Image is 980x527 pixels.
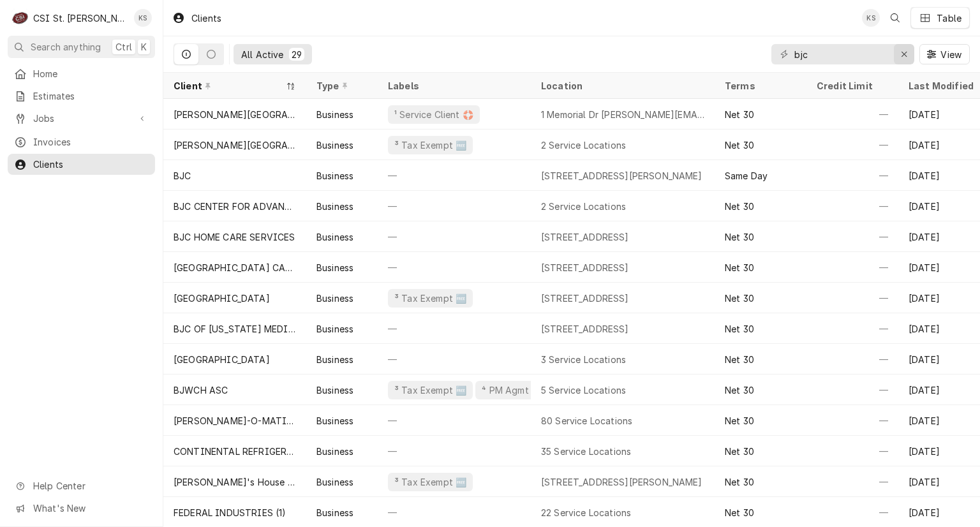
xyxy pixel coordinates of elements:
div: 35 Service Locations [541,445,631,458]
div: Net 30 [725,261,754,274]
div: — [806,405,898,436]
div: [GEOGRAPHIC_DATA] [174,292,270,305]
span: Jobs [33,112,130,125]
div: ³ Tax Exempt 🆓 [393,292,468,305]
a: Estimates [8,85,155,107]
div: 2 Service Locations [541,200,626,213]
div: Business [316,230,353,244]
span: Search anything [31,40,101,54]
div: Net 30 [725,383,754,397]
div: [PERSON_NAME]-O-MATIC CORPORATION [174,414,296,427]
div: — [806,436,898,466]
div: Business [316,261,353,274]
div: [PERSON_NAME][GEOGRAPHIC_DATA] [174,138,296,152]
div: Business [316,169,353,182]
div: Terms [725,79,794,93]
span: What's New [33,501,147,515]
span: Estimates [33,89,149,103]
div: [STREET_ADDRESS] [541,230,629,244]
div: — [806,252,898,283]
div: Net 30 [725,230,754,244]
div: — [806,375,898,405]
div: Business [316,445,353,458]
div: 80 Service Locations [541,414,632,427]
div: BJC [174,169,191,182]
div: — [806,191,898,221]
div: Business [316,353,353,366]
div: — [378,405,531,436]
div: [STREET_ADDRESS][PERSON_NAME] [541,475,702,489]
button: View [919,44,970,64]
div: Business [316,292,353,305]
div: — [378,160,531,191]
div: Kris Swearingen's Avatar [862,9,880,27]
div: Kris Swearingen's Avatar [134,9,152,27]
span: Help Center [33,479,147,493]
div: 22 Service Locations [541,506,631,519]
div: 29 [292,48,302,61]
div: Net 30 [725,506,754,519]
div: Net 30 [725,108,754,121]
div: — [378,221,531,252]
a: Go to Jobs [8,108,155,129]
div: FEDERAL INDUSTRIES (1) [174,506,286,519]
div: [GEOGRAPHIC_DATA] CAMPUS [174,261,296,274]
div: [GEOGRAPHIC_DATA] [174,353,270,366]
div: BJC HOME CARE SERVICES [174,230,295,244]
span: View [938,48,964,61]
div: Business [316,383,353,397]
div: ³ Tax Exempt 🆓 [393,475,468,489]
div: — [806,344,898,375]
span: Ctrl [115,40,132,54]
button: Open search [885,8,905,28]
button: Search anythingCtrlK [8,36,155,58]
div: KS [134,9,152,27]
div: Net 30 [725,414,754,427]
span: Invoices [33,135,149,149]
div: Business [316,475,353,489]
div: Same Day [725,169,768,182]
div: CSI St. [PERSON_NAME] [33,11,127,25]
div: — [806,466,898,497]
div: Last Modified [909,79,977,93]
div: — [378,313,531,344]
div: C [11,9,29,27]
span: Home [33,67,149,80]
div: — [806,313,898,344]
div: Client [174,79,283,93]
div: — [806,160,898,191]
div: — [378,252,531,283]
div: ³ Tax Exempt 🆓 [393,383,468,397]
div: Credit Limit [817,79,886,93]
div: Business [316,414,353,427]
button: Erase input [894,44,914,64]
div: ⁴ PM Agmt 🗓️ [480,383,544,397]
div: 3 Service Locations [541,353,626,366]
input: Keyword search [794,44,890,64]
div: Type [316,79,365,93]
div: Location [541,79,704,93]
div: 5 Service Locations [541,383,626,397]
div: Net 30 [725,445,754,458]
div: — [378,344,531,375]
div: 1 Memorial Dr [PERSON_NAME][EMAIL_ADDRESS][PERSON_NAME][DOMAIN_NAME][GEOGRAPHIC_DATA] [541,108,704,121]
div: All Active [241,48,284,61]
div: Net 30 [725,200,754,213]
a: Go to What's New [8,498,155,519]
div: Net 30 [725,322,754,336]
div: CONTINENTAL REFRIGERATION [174,445,296,458]
a: Go to Help Center [8,475,155,496]
a: Clients [8,154,155,175]
div: Business [316,322,353,336]
a: Invoices [8,131,155,152]
div: [STREET_ADDRESS][PERSON_NAME] [541,169,702,182]
div: [PERSON_NAME][GEOGRAPHIC_DATA] [174,108,296,121]
div: Net 30 [725,353,754,366]
div: — [378,436,531,466]
div: Table [937,11,961,25]
div: CSI St. Louis's Avatar [11,9,29,27]
div: [STREET_ADDRESS] [541,261,629,274]
div: — [806,283,898,313]
div: BJWCH ASC [174,383,228,397]
div: Business [316,506,353,519]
